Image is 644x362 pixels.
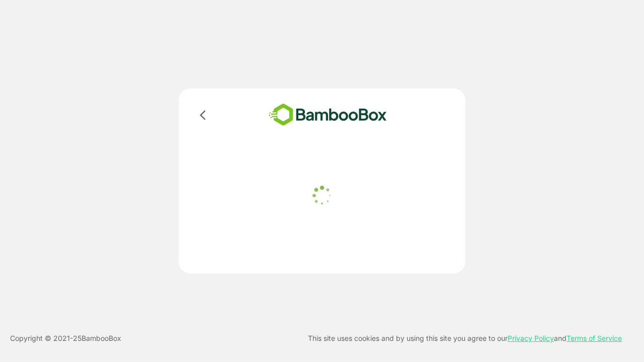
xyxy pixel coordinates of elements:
img: loader [309,183,335,208]
a: Terms of Service [567,334,622,342]
p: This site uses cookies and by using this site you agree to our and [308,332,622,344]
img: bamboobox [254,101,401,129]
p: Copyright © 2021- 25 BambooBox [10,332,121,344]
a: Privacy Policy [508,334,554,342]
